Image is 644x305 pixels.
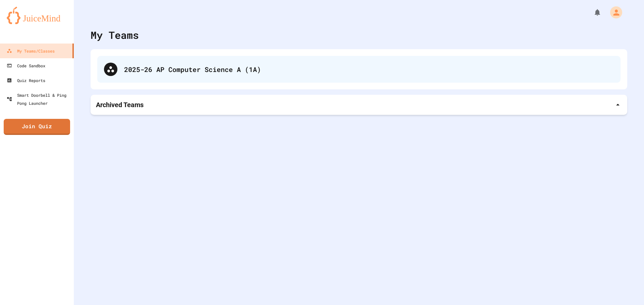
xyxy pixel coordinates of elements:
[7,62,45,70] div: Code Sandbox
[7,76,45,84] div: Quiz Reports
[7,91,71,107] div: Smart Doorbell & Ping Pong Launcher
[124,64,614,74] div: 2025-26 AP Computer Science A (1A)
[581,7,603,18] div: My Notifications
[91,27,139,43] div: My Teams
[7,47,55,55] div: My Teams/Classes
[4,119,70,135] a: Join Quiz
[7,7,67,24] img: logo-orange.svg
[603,5,624,20] div: My Account
[97,56,621,83] div: 2025-26 AP Computer Science A (1A)
[96,100,144,109] p: Archived Teams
